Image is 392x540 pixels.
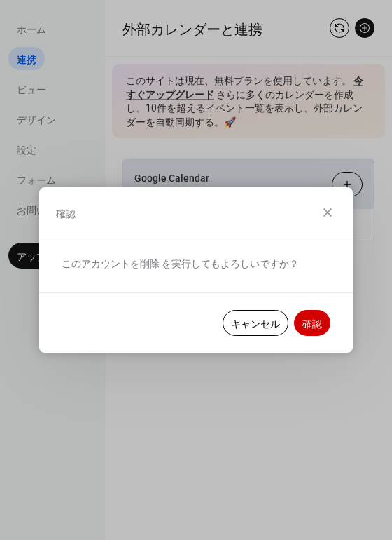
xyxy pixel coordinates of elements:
[294,310,330,336] button: 確認
[231,317,280,332] span: キャンセル
[56,206,76,221] span: 確認
[223,310,288,336] button: キャンセル
[302,317,322,332] span: 確認
[62,257,299,271] span: このアカウントを削除 を実行してもよろしいですか？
